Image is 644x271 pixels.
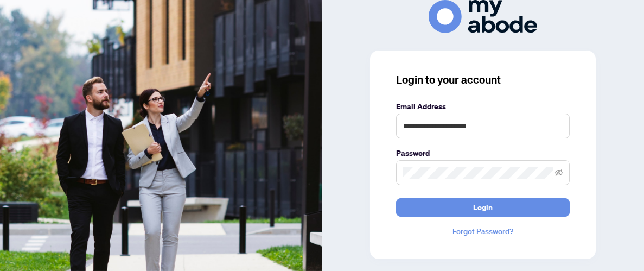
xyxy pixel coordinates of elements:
[396,225,570,237] a: Forgot Password?
[396,198,570,217] button: Login
[473,199,493,216] span: Login
[396,72,570,87] h3: Login to your account
[555,169,563,177] span: eye-invisible
[396,147,570,159] label: Password
[396,100,570,112] label: Email Address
